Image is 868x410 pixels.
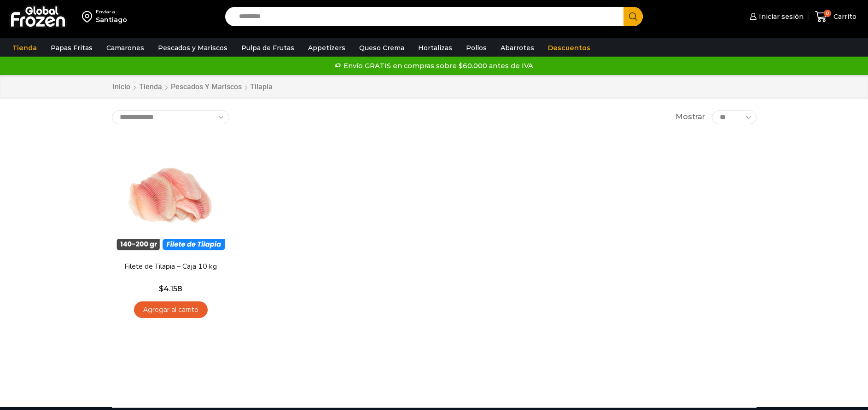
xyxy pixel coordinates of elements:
a: 0 Carrito [813,6,859,28]
span: 0 [824,10,831,17]
span: Carrito [831,12,856,21]
a: Pescados y Mariscos [153,39,232,57]
a: Camarones [102,39,149,57]
a: Papas Fritas [46,39,97,57]
a: Pulpa de Frutas [237,39,299,57]
img: address-field-icon.svg [82,9,96,24]
a: Descuentos [543,39,595,57]
div: Santiago [96,15,127,24]
bdi: 4.158 [159,284,182,293]
span: Mostrar [676,112,705,122]
a: Iniciar sesión [747,7,804,26]
a: Hortalizas [414,39,457,57]
select: Pedido de la tienda [112,110,229,124]
a: Appetizers [303,39,350,57]
a: Inicio [112,82,131,92]
a: Agregar al carrito: “Filete de Tilapia - Caja 10 kg” [134,301,208,318]
a: Filete de Tilapia – Caja 10 kg [117,261,223,272]
span: $ [159,284,163,293]
a: Pescados y Mariscos [170,82,242,92]
div: Enviar a [96,9,127,15]
a: Abarrotes [496,39,539,57]
a: Queso Crema [355,39,409,57]
span: Iniciar sesión [757,12,804,21]
a: Pollos [461,39,491,57]
nav: Breadcrumb [112,82,273,92]
a: Tienda [8,39,41,57]
button: Search button [623,7,643,26]
a: Tienda [139,82,163,92]
h1: Tilapia [250,82,273,91]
